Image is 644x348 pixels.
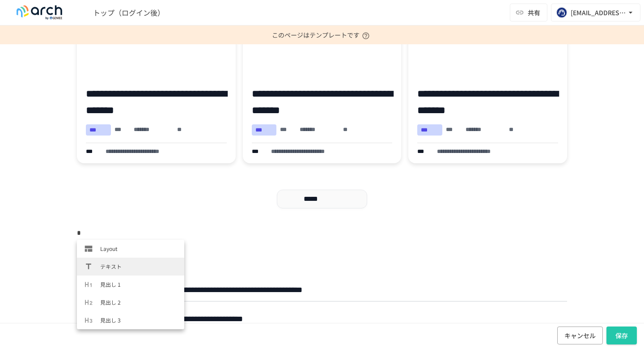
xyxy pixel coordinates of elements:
[571,7,626,18] div: [EMAIL_ADDRESS][DOMAIN_NAME]
[510,4,547,21] button: 共有
[551,4,640,21] button: [EMAIL_ADDRESS][DOMAIN_NAME]
[528,8,540,17] span: 共有
[100,262,177,271] span: テキスト
[272,25,372,44] p: このページはテンプレートです
[557,327,603,345] button: キャンセル
[100,280,177,289] span: 見出し 1
[606,327,637,345] button: 保存
[100,298,177,306] span: 見出し 2
[93,7,165,18] span: トップ（ログイン後）
[77,229,80,238] div: Typeahead menu
[100,316,177,324] span: 見出し 3
[100,244,177,253] span: Layout
[11,5,68,20] img: logo-default@2x-9cf2c760.svg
